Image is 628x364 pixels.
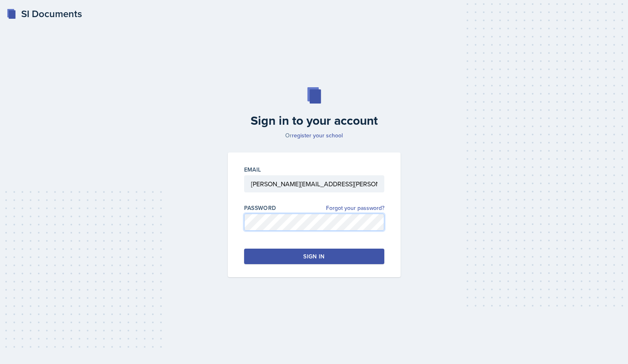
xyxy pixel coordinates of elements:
[244,204,276,212] label: Password
[223,113,405,128] h2: Sign in to your account
[223,131,405,139] p: Or
[244,165,261,174] label: Email
[7,7,82,21] a: SI Documents
[244,249,384,264] button: Sign in
[244,175,384,192] input: Email
[292,131,343,139] a: register your school
[303,252,324,260] div: Sign in
[326,204,384,212] a: Forgot your password?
